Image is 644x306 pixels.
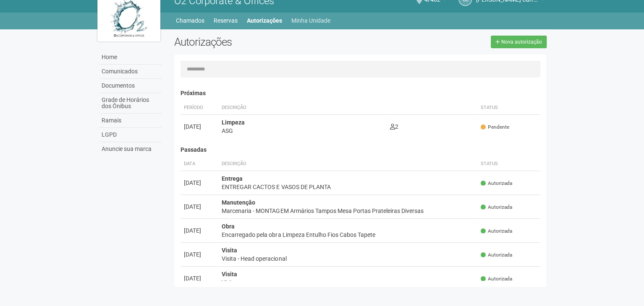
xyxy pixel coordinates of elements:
h4: Passadas [181,147,540,153]
strong: Visita [222,271,237,277]
a: Autorizações [247,15,282,26]
a: Minha Unidade [291,15,330,26]
div: ENTREGAR CACTOS E VASOS DE PLANTA [222,183,474,191]
span: Autorizada [481,204,512,211]
div: [DATE] [184,122,215,131]
strong: Manutenção [222,199,255,206]
div: [DATE] [184,202,215,211]
div: ASG [222,127,383,135]
a: Ramais [99,114,162,128]
a: Chamados [176,15,204,26]
th: Data [181,157,218,171]
div: [DATE] [184,226,215,235]
div: Visita [222,278,474,287]
a: Anuncie sua marca [99,142,162,156]
a: Nova autorização [491,36,547,48]
div: Marcenaria - MONTAGEM Armários Tampos Mesa Portas Prateleiras Diversas [222,207,474,215]
div: Visita - Head operacional [222,254,474,263]
a: Documentos [99,79,162,93]
div: [DATE] [184,250,215,259]
th: Descrição [218,101,387,115]
strong: Entrega [222,175,243,182]
th: Status [477,101,540,115]
span: 2 [390,123,398,130]
div: [DATE] [184,274,215,283]
a: Home [99,50,162,65]
a: Reservas [214,15,238,26]
th: Descrição [218,157,477,171]
div: Encarregado pela obra Limpeza Entulho Fios Cabos Tapete [222,231,474,239]
span: Pendente [481,124,509,131]
span: Autorizada [481,275,512,283]
span: Autorizada [481,180,512,187]
span: Autorizada [481,252,512,259]
a: LGPD [99,128,162,142]
a: Comunicados [99,65,162,79]
span: Autorizada [481,228,512,235]
strong: Limpeza [222,119,245,126]
strong: Visita [222,247,237,254]
h2: Autorizações [174,36,354,48]
strong: Obra [222,223,235,230]
div: [DATE] [184,179,215,187]
h4: Próximas [181,90,540,96]
a: Grade de Horários dos Ônibus [99,93,162,114]
th: Período [181,101,218,115]
span: Nova autorização [501,39,542,45]
th: Status [477,157,540,171]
